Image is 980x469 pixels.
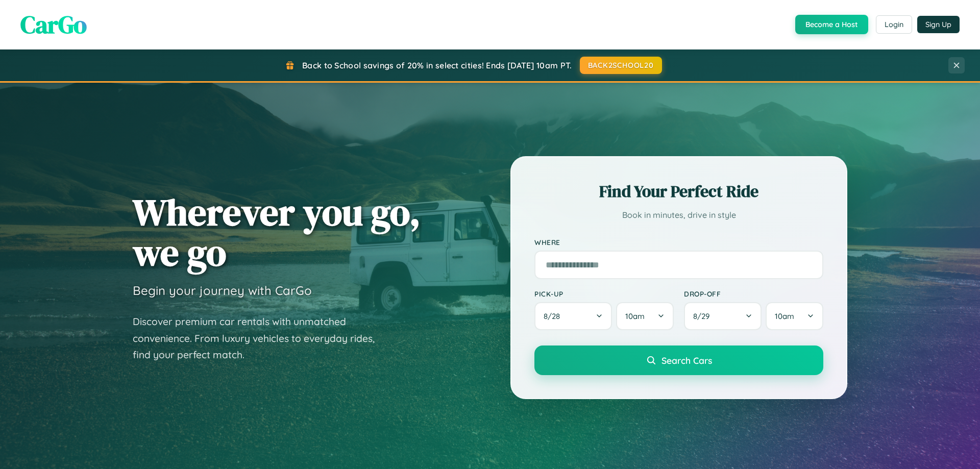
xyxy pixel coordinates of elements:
span: 8 / 28 [544,311,565,321]
p: Book in minutes, drive in style [534,208,823,223]
button: BACK2SCHOOL20 [580,57,662,74]
button: 10am [766,302,823,330]
button: Search Cars [534,345,823,375]
span: 10am [625,311,645,321]
span: Back to School savings of 20% in select cities! Ends [DATE] 10am PT. [302,60,572,70]
span: CarGo [20,8,87,41]
button: 8/28 [534,302,612,330]
label: Pick-up [534,289,674,298]
button: Login [876,15,912,34]
h3: Begin your journey with CarGo [133,283,312,298]
button: Become a Host [795,15,868,34]
label: Where [534,238,823,246]
button: 10am [616,302,674,330]
span: 8 / 29 [693,311,715,321]
h1: Wherever you go, we go [133,192,421,273]
span: Search Cars [661,355,712,366]
label: Drop-off [684,289,823,298]
h2: Find Your Perfect Ride [534,180,823,203]
button: 8/29 [684,302,762,330]
p: Discover premium car rentals with unmatched convenience. From luxury vehicles to everyday rides, ... [133,313,388,363]
button: Sign Up [917,16,960,33]
span: 10am [775,311,794,321]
